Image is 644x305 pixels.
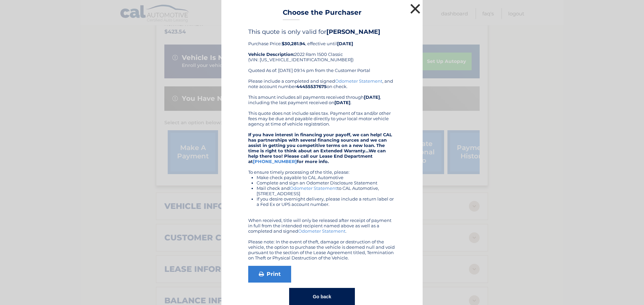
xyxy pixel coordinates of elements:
strong: If you have interest in financing your payoff, we can help! CAL has partnerships with several fin... [248,132,392,164]
li: Mail check and to CAL Automotive, [STREET_ADDRESS] [257,185,396,196]
strong: Vehicle Description: [248,52,294,57]
div: Please include a completed and signed , and note account number on check. This amount includes al... [248,78,396,260]
b: [DATE] [364,94,380,100]
b: $30,281.94 [282,41,305,46]
b: [DATE] [334,100,351,105]
div: Purchase Price: , effective until 2022 Ram 1500 Classic (VIN: [US_VEHICLE_IDENTIFICATION_NUMBER])... [248,28,396,78]
b: [DATE] [337,41,353,46]
a: Odometer Statement [298,228,345,234]
li: Make check payable to CAL Automotive [257,175,396,180]
li: If you desire overnight delivery, please include a return label or a Fed Ex or UPS account number. [257,196,396,207]
h3: Choose the Purchaser [283,8,362,20]
h4: This quote is only valid for [248,28,396,35]
a: Odometer Statement [335,78,382,84]
li: Complete and sign an Odometer Disclosure Statement [257,180,396,185]
a: [PHONE_NUMBER] [253,159,297,164]
b: 44455537675 [296,84,327,89]
a: Print [248,266,291,283]
button: × [409,2,422,15]
a: Odometer Statement [290,185,337,191]
b: [PERSON_NAME] [326,28,380,35]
